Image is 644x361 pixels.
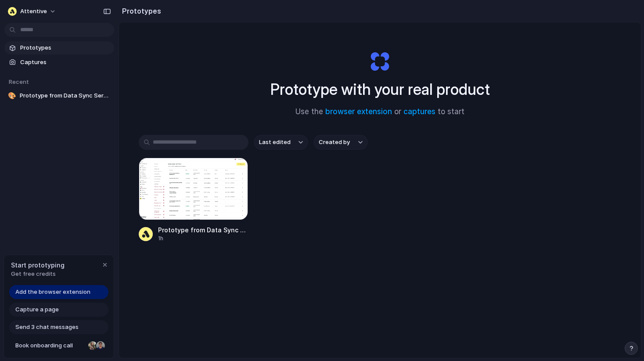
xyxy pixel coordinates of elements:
button: Last edited [254,135,308,150]
a: Book onboarding call [9,339,108,353]
span: Capture a page [15,305,59,314]
span: Add the browser extension [15,288,90,296]
a: Captures [4,56,114,69]
button: Attentive [4,4,61,18]
div: Nicole Kubica [87,340,98,351]
a: Prototype from Data Sync Service SettingsPrototype from Data Sync Service Settings1h [139,158,248,242]
span: Created by [319,138,350,147]
a: captures [403,107,435,116]
div: 1h [158,235,248,242]
span: Last edited [259,138,291,147]
span: Recent [9,78,29,85]
span: Book onboarding call [15,341,85,350]
span: Attentive [20,7,47,16]
a: browser extension [325,107,392,116]
h1: Prototype with your real product [270,78,490,101]
span: Prototype from Data Sync Service Settings [158,225,248,235]
span: Use the or to start [295,106,464,118]
div: Christian Iacullo [95,340,106,351]
a: 🎨Prototype from Data Sync Service Settings [4,89,114,102]
a: Prototypes [4,41,114,54]
span: Prototypes [20,43,111,52]
button: Created by [313,135,368,150]
span: Get free credits [11,270,65,278]
h2: Prototypes [119,6,161,16]
span: Prototype from Data Sync Service Settings [20,91,111,100]
div: 🎨 [8,91,16,100]
span: Send 3 chat messages [15,323,79,332]
span: Captures [20,58,111,67]
span: Start prototyping [11,260,65,270]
